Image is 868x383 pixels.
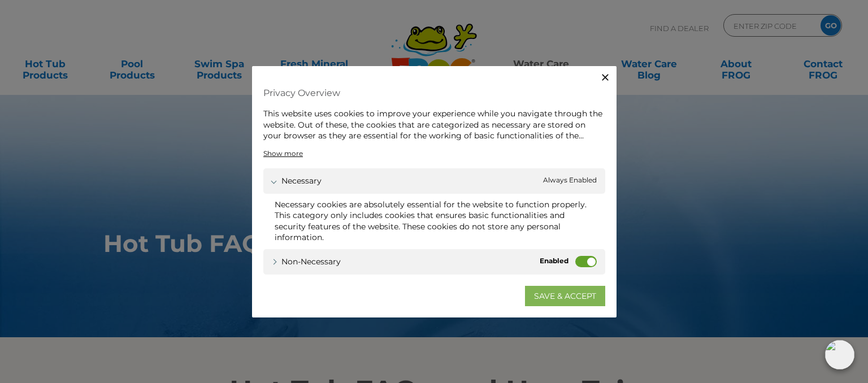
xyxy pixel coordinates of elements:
img: openIcon [825,340,854,369]
a: SAVE & ACCEPT [525,286,605,306]
a: Show more [263,148,303,158]
span: Always Enabled [543,175,597,186]
div: Necessary cookies are absolutely essential for the website to function properly. This category on... [275,199,594,243]
h4: Privacy Overview [263,82,605,102]
div: This website uses cookies to improve your experience while you navigate through the website. Out ... [263,108,605,141]
a: Non-necessary [272,256,341,268]
a: Necessary [272,175,322,186]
